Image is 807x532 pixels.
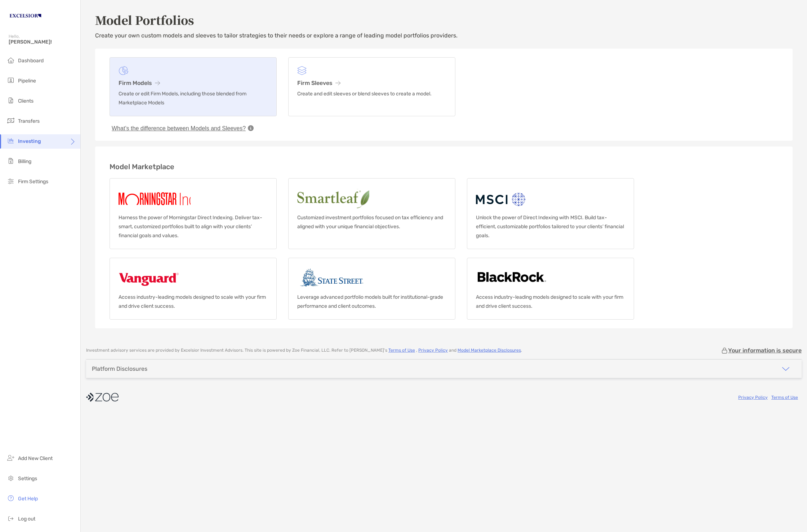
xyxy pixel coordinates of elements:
a: BlackrockAccess industry-leading models designed to scale with your firm and drive client success. [467,258,634,320]
img: pipeline icon [6,76,15,85]
p: Create or edit Firm Models, including those blended from Marketplace Models [119,89,268,107]
span: Clients [18,98,34,104]
img: MSCI [476,187,527,210]
p: Access industry-leading models designed to scale with your firm and drive client success. [119,293,268,311]
img: Zoe Logo [9,3,42,29]
span: Add New Client [18,455,53,461]
h3: Firm Models [119,80,268,86]
span: Billing [18,158,31,164]
p: Customized investment portfolios focused on tax efficiency and aligned with your unique financial... [297,213,446,231]
img: clients icon [6,96,15,105]
h3: Firm Sleeves [297,80,446,86]
span: Firm Settings [18,179,48,185]
span: Investing [18,138,41,144]
img: icon arrow [781,365,790,373]
h2: Model Portfolios [95,12,793,28]
img: dashboard icon [6,56,15,64]
img: State street [297,267,366,290]
div: Platform Disclosures [92,365,147,372]
img: company logo [86,389,119,405]
img: logout icon [6,514,15,523]
img: Morningstar [119,187,219,210]
span: Pipeline [18,78,36,84]
img: Smartleaf [297,187,430,210]
img: billing icon [6,157,15,165]
span: Get Help [18,496,38,502]
p: Unlock the power of Direct Indexing with MSCI. Build tax-efficient, customizable portfolios tailo... [476,213,625,240]
span: Transfers [18,118,40,124]
span: Settings [18,475,37,482]
img: Vanguard [119,267,179,290]
span: Dashboard [18,58,44,64]
img: get-help icon [6,494,15,502]
p: Your information is secure [728,347,802,354]
img: Blackrock [476,267,548,290]
p: Access industry-leading models designed to scale with your firm and drive client success. [476,293,625,311]
a: Terms of Use [388,348,415,353]
p: Harness the power of Morningstar Direct Indexing. Deliver tax-smart, customized portfolios built ... [119,213,268,240]
a: Privacy Policy [738,395,768,400]
p: Leverage advanced portfolio models built for institutional-grade performance and client outcomes. [297,293,446,311]
span: [PERSON_NAME]! [9,39,76,45]
img: investing icon [6,136,15,145]
p: Create your own custom models and sleeves to tailor strategies to their needs or explore a range ... [95,31,793,40]
img: transfers icon [6,116,15,125]
p: Investment advisory services are provided by Excelsior Investment Advisors . This site is powered... [86,348,522,353]
img: add_new_client icon [6,454,15,462]
a: VanguardAccess industry-leading models designed to scale with your firm and drive client success. [110,258,277,320]
p: Create and edit sleeves or blend sleeves to create a model. [297,89,446,98]
a: Firm ModelsCreate or edit Firm Models, including those blended from Marketplace Models [110,57,277,116]
a: Firm SleevesCreate and edit sleeves or blend sleeves to create a model. [288,57,455,116]
a: MorningstarHarness the power of Morningstar Direct Indexing. Deliver tax-smart, customized portfo... [110,178,277,249]
button: What’s the difference between Models and Sleeves? [110,125,248,132]
img: firm-settings icon [6,177,15,185]
a: SmartleafCustomized investment portfolios focused on tax efficiency and aligned with your unique ... [288,178,455,249]
a: MSCIUnlock the power of Direct Indexing with MSCI. Build tax-efficient, customizable portfolios t... [467,178,634,249]
span: Log out [18,516,35,522]
a: Privacy Policy [418,348,448,353]
a: Model Marketplace Disclosures [458,348,521,353]
a: Terms of Use [771,395,798,400]
h3: Model Marketplace [110,162,778,171]
img: settings icon [6,474,15,482]
a: State streetLeverage advanced portfolio models built for institutional-grade performance and clie... [288,258,455,320]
